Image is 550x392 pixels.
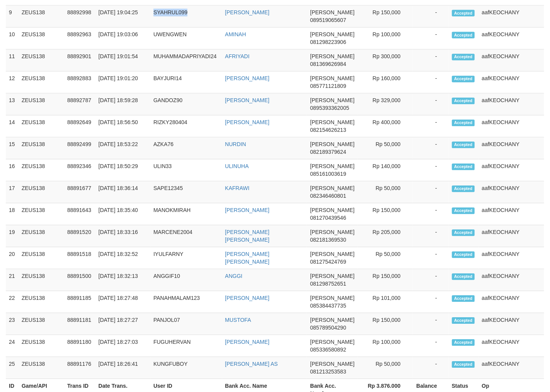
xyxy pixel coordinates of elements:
[95,181,150,203] td: [DATE] 18:36:14
[412,291,449,313] td: -
[358,115,412,137] td: Rp 400,000
[452,273,475,280] span: Accepted
[225,339,270,345] a: [PERSON_NAME]
[95,335,150,357] td: [DATE] 18:27:03
[150,181,222,203] td: SAPE12345
[225,207,270,213] a: [PERSON_NAME]
[6,27,19,49] td: 10
[310,207,354,213] span: [PERSON_NAME]
[64,27,95,49] td: 88892963
[358,159,412,181] td: Rp 140,000
[412,357,449,379] td: -
[358,181,412,203] td: Rp 50,000
[479,159,544,181] td: aafKEOCHANY
[6,159,19,181] td: 16
[95,247,150,269] td: [DATE] 18:32:52
[310,237,346,243] span: Copy 082181369530 to clipboard
[452,76,475,82] span: Accepted
[64,5,95,27] td: 88892998
[479,137,544,159] td: aafKEOCHANY
[150,291,222,313] td: PANAHMALAM123
[6,357,19,379] td: 25
[452,185,475,192] span: Accepted
[310,185,354,191] span: [PERSON_NAME]
[412,159,449,181] td: -
[150,5,222,27] td: SYAHRUL099
[64,159,95,181] td: 88892346
[358,313,412,335] td: Rp 150,000
[310,193,346,199] span: Copy 082346460801 to clipboard
[150,49,222,71] td: MUHAMMADAPRIYADI24
[358,49,412,71] td: Rp 300,000
[412,137,449,159] td: -
[479,291,544,313] td: aafKEOCHANY
[452,361,475,368] span: Accepted
[358,71,412,93] td: Rp 160,000
[310,17,346,23] span: Copy 089519065607 to clipboard
[225,185,250,191] a: KAFRAWI
[225,251,270,265] a: [PERSON_NAME] [PERSON_NAME]
[310,83,346,89] span: Copy 085771121809 to clipboard
[19,225,64,247] td: ZEUS138
[225,317,251,323] a: MUSTOFA
[19,203,64,225] td: ZEUS138
[412,49,449,71] td: -
[64,313,95,335] td: 88891181
[150,357,222,379] td: KUNGFUBOY
[64,357,95,379] td: 88891176
[452,317,475,324] span: Accepted
[19,27,64,49] td: ZEUS138
[358,335,412,357] td: Rp 100,000
[64,291,95,313] td: 88891185
[310,347,346,353] span: Copy 085336580892 to clipboard
[6,247,19,269] td: 20
[479,27,544,49] td: aafKEOCHANY
[310,9,354,15] span: [PERSON_NAME]
[310,163,354,169] span: [PERSON_NAME]
[412,247,449,269] td: -
[150,247,222,269] td: IYULFARNY
[150,71,222,93] td: BAYJURI14
[479,93,544,115] td: aafKEOCHANY
[64,49,95,71] td: 88892901
[6,335,19,357] td: 24
[412,203,449,225] td: -
[452,207,475,214] span: Accepted
[95,93,150,115] td: [DATE] 18:59:28
[310,339,354,345] span: [PERSON_NAME]
[412,115,449,137] td: -
[310,31,354,37] span: [PERSON_NAME]
[452,98,475,104] span: Accepted
[19,313,64,335] td: ZEUS138
[479,269,544,291] td: aafKEOCHANY
[452,163,475,170] span: Accepted
[310,229,354,235] span: [PERSON_NAME]
[225,119,270,125] a: [PERSON_NAME]
[19,357,64,379] td: ZEUS138
[310,317,354,323] span: [PERSON_NAME]
[225,9,270,15] a: [PERSON_NAME]
[19,247,64,269] td: ZEUS138
[310,171,346,177] span: Copy 085161003619 to clipboard
[95,27,150,49] td: [DATE] 19:03:06
[19,291,64,313] td: ZEUS138
[310,361,354,367] span: [PERSON_NAME]
[64,71,95,93] td: 88892883
[19,159,64,181] td: ZEUS138
[150,225,222,247] td: MARCENE2004
[310,97,354,103] span: [PERSON_NAME]
[479,335,544,357] td: aafKEOCHANY
[479,225,544,247] td: aafKEOCHANY
[479,313,544,335] td: aafKEOCHANY
[452,339,475,346] span: Accepted
[95,5,150,27] td: [DATE] 19:04:25
[412,71,449,93] td: -
[310,303,346,309] span: Copy 085384437735 to clipboard
[95,203,150,225] td: [DATE] 18:35:40
[358,203,412,225] td: Rp 150,000
[6,137,19,159] td: 15
[6,5,19,27] td: 9
[479,49,544,71] td: aafKEOCHANY
[310,215,346,221] span: Copy 081270439546 to clipboard
[479,5,544,27] td: aafKEOCHANY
